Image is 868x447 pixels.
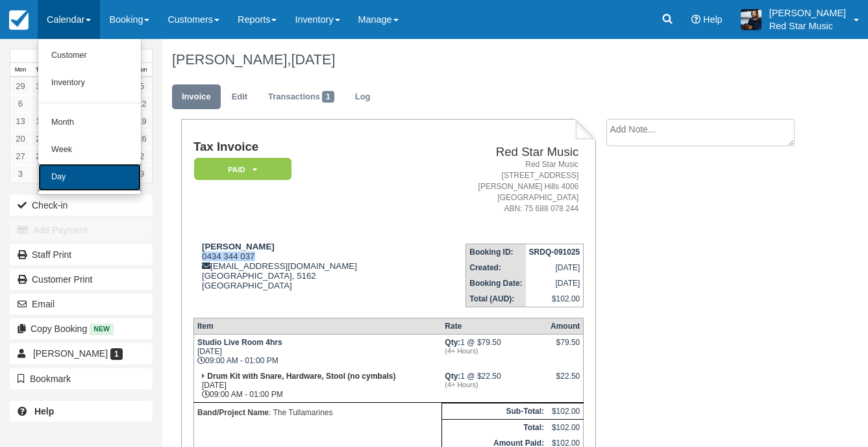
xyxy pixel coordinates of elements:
[132,63,152,77] th: Sun
[466,291,526,307] th: Total (AUD):
[10,220,153,240] button: Add Payment
[31,147,51,165] a: 28
[194,158,291,181] em: Paid
[197,406,438,419] p: : The Tullamarines
[193,140,420,154] h1: Tax Invoice
[345,84,380,110] a: Log
[10,368,153,389] button: Bookmark
[10,195,153,216] button: Check-in
[425,159,578,215] address: Red Star Music [STREET_ADDRESS] [PERSON_NAME] Hills 4006 [GEOGRAPHIC_DATA] ABN: 75 688 078 244
[33,348,108,359] span: [PERSON_NAME]
[10,63,31,77] th: Mon
[551,338,580,357] div: $79.50
[10,318,153,339] button: Copy Booking New
[34,406,54,416] b: Help
[258,84,344,110] a: Transactions1
[197,338,282,347] strong: Studio Live Room 4hrs
[10,165,31,183] a: 3
[132,147,152,165] a: 2
[10,343,153,364] a: [PERSON_NAME] 1
[10,112,31,130] a: 13
[10,244,153,265] a: Staff Print
[445,372,460,381] strong: Qty
[441,368,547,403] td: 1 @ $22.50
[526,275,584,291] td: [DATE]
[193,334,441,368] td: [DATE] 09:00 AM - 01:00 PM
[31,112,51,130] a: 14
[172,52,804,68] h1: [PERSON_NAME],
[526,260,584,275] td: [DATE]
[202,242,275,251] strong: [PERSON_NAME]
[110,348,123,360] span: 1
[769,19,846,32] p: Red Star Music
[31,130,51,147] a: 21
[132,112,152,130] a: 19
[547,403,584,419] td: $102.00
[445,347,544,355] em: (4+ Hours)
[466,260,526,275] th: Created:
[207,372,395,381] strong: Drum Kit with Snare, Hardware, Stool (no cymbals)
[38,39,142,195] ul: Calendar
[132,165,152,183] a: 9
[197,408,269,417] strong: Band/Project Name
[466,275,526,291] th: Booking Date:
[529,248,580,257] strong: SRDQ-091025
[547,318,584,334] th: Amount
[741,9,762,30] img: A1
[466,244,526,260] th: Booking ID:
[441,318,547,334] th: Rate
[193,242,420,307] div: 0434 344 037 [EMAIL_ADDRESS][DOMAIN_NAME] [GEOGRAPHIC_DATA], 5162 [GEOGRAPHIC_DATA]
[38,164,141,191] a: Day
[31,63,51,77] th: Tue
[31,165,51,183] a: 4
[193,157,287,181] a: Paid
[445,381,544,389] em: (4+ Hours)
[10,130,31,147] a: 20
[31,95,51,112] a: 7
[132,77,152,95] a: 5
[38,70,141,97] a: Inventory
[10,147,31,165] a: 27
[132,130,152,147] a: 26
[38,109,141,136] a: Month
[132,95,152,112] a: 12
[90,324,114,335] span: New
[10,401,153,422] a: Help
[691,15,701,24] i: Help
[10,269,153,290] a: Customer Print
[441,334,547,368] td: 1 @ $79.50
[441,419,547,435] th: Total:
[31,77,51,95] a: 30
[551,372,580,391] div: $22.50
[291,51,335,68] span: [DATE]
[172,84,221,110] a: Invoice
[10,77,31,95] a: 29
[10,95,31,112] a: 6
[322,91,334,103] span: 1
[222,84,257,110] a: Edit
[703,14,723,25] span: Help
[547,419,584,435] td: $102.00
[38,136,141,164] a: Week
[441,403,547,419] th: Sub-Total:
[9,10,29,30] img: checkfront-main-nav-mini-logo.png
[10,294,153,314] button: Email
[193,318,441,334] th: Item
[526,291,584,307] td: $102.00
[445,338,460,347] strong: Qty
[193,368,441,403] td: [DATE] 09:00 AM - 01:00 PM
[38,42,141,70] a: Customer
[769,6,846,19] p: [PERSON_NAME]
[425,146,578,159] h2: Red Star Music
